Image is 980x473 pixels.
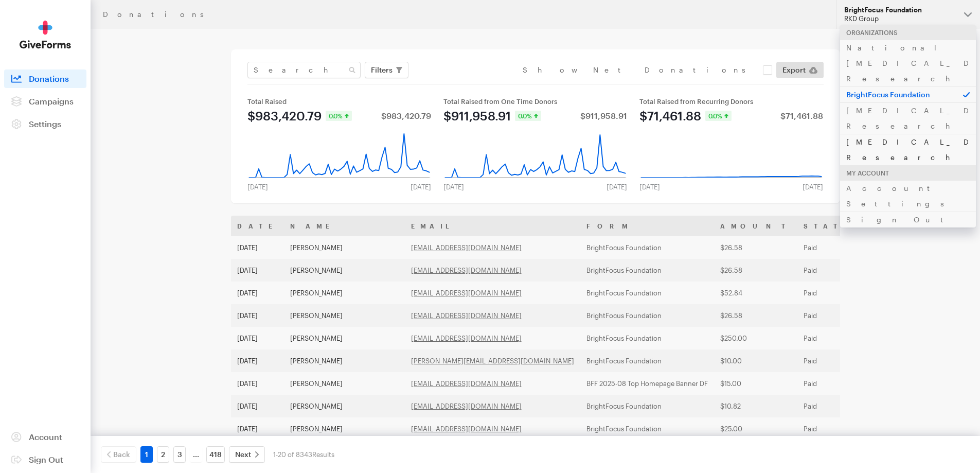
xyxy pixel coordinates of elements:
[443,110,511,122] div: $911,958.91
[284,417,405,440] td: [PERSON_NAME]
[580,395,714,417] td: BrightFocus Foundation
[411,357,574,365] a: [PERSON_NAME][EMAIL_ADDRESS][DOMAIN_NAME]
[29,432,62,442] span: Account
[714,417,797,440] td: $25.00
[411,379,522,388] a: [EMAIL_ADDRESS][DOMAIN_NAME]
[284,327,405,349] td: [PERSON_NAME]
[411,266,522,274] a: [EMAIL_ADDRESS][DOMAIN_NAME]
[580,216,714,236] th: Form
[840,86,976,102] p: BrightFocus Foundation
[231,417,284,440] td: [DATE]
[312,450,334,459] span: Results
[411,402,522,410] a: [EMAIL_ADDRESS][DOMAIN_NAME]
[247,97,431,106] div: Total Raised
[840,25,976,40] div: Organizations
[411,289,522,297] a: [EMAIL_ADDRESS][DOMAIN_NAME]
[371,64,393,76] span: Filters
[411,334,522,342] a: [EMAIL_ADDRESS][DOMAIN_NAME]
[284,216,405,236] th: Name
[247,110,322,122] div: $983,420.79
[840,134,976,165] a: [MEDICAL_DATA] Research
[231,349,284,372] td: [DATE]
[580,236,714,259] td: BrightFocus Foundation
[284,349,405,372] td: [PERSON_NAME]
[515,111,541,121] div: 0.0%
[714,216,797,236] th: Amount
[639,110,701,122] div: $71,461.88
[705,111,732,121] div: 0.0%
[284,259,405,282] td: [PERSON_NAME]
[714,304,797,327] td: $26.58
[231,327,284,349] td: [DATE]
[714,236,797,259] td: $26.58
[600,183,633,191] div: [DATE]
[797,327,873,349] td: Paid
[231,395,284,417] td: [DATE]
[797,236,873,259] td: Paid
[797,372,873,395] td: Paid
[273,446,334,463] div: 1-20 of 8343
[714,372,797,395] td: $15.00
[29,454,63,464] span: Sign Out
[580,417,714,440] td: BrightFocus Foundation
[231,372,284,395] td: [DATE]
[29,96,74,106] span: Campaigns
[229,446,265,463] a: Next
[231,304,284,327] td: [DATE]
[437,183,470,191] div: [DATE]
[29,74,69,83] span: Donations
[411,425,522,433] a: [EMAIL_ADDRESS][DOMAIN_NAME]
[840,40,976,86] a: National [MEDICAL_DATA] Research
[714,282,797,304] td: $52.84
[639,97,823,106] div: Total Raised from Recurring Donors
[580,282,714,304] td: BrightFocus Foundation
[840,102,976,134] a: [MEDICAL_DATA] Research
[844,6,956,14] div: BrightFocus Foundation
[29,119,61,129] span: Settings
[20,21,71,49] img: GiveForms
[404,183,437,191] div: [DATE]
[405,216,580,236] th: Email
[580,372,714,395] td: BFF 2025-08 Top Homepage Banner DF
[633,183,666,191] div: [DATE]
[284,372,405,395] td: [PERSON_NAME]
[4,115,86,133] a: Settings
[782,64,806,76] span: Export
[714,259,797,282] td: $26.58
[780,112,823,120] div: $71,461.88
[580,259,714,282] td: BrightFocus Foundation
[4,69,86,88] a: Donations
[411,243,522,252] a: [EMAIL_ADDRESS][DOMAIN_NAME]
[284,304,405,327] td: [PERSON_NAME]
[797,216,873,236] th: Status
[580,304,714,327] td: BrightFocus Foundation
[714,349,797,372] td: $10.00
[797,417,873,440] td: Paid
[714,327,797,349] td: $250.00
[241,183,274,191] div: [DATE]
[157,446,169,463] a: 2
[411,311,522,320] a: [EMAIL_ADDRESS][DOMAIN_NAME]
[247,62,361,78] input: Search Name & Email
[4,428,86,446] a: Account
[840,212,976,227] a: Sign Out
[231,259,284,282] td: [DATE]
[714,395,797,417] td: $10.82
[173,446,186,463] a: 3
[797,349,873,372] td: Paid
[443,97,627,106] div: Total Raised from One Time Donors
[580,349,714,372] td: BrightFocus Foundation
[797,282,873,304] td: Paid
[381,112,431,120] div: $983,420.79
[580,327,714,349] td: BrightFocus Foundation
[797,259,873,282] td: Paid
[284,395,405,417] td: [PERSON_NAME]
[4,92,86,111] a: Campaigns
[796,183,829,191] div: [DATE]
[284,282,405,304] td: [PERSON_NAME]
[231,236,284,259] td: [DATE]
[231,282,284,304] td: [DATE]
[4,450,86,469] a: Sign Out
[284,236,405,259] td: [PERSON_NAME]
[231,216,284,236] th: Date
